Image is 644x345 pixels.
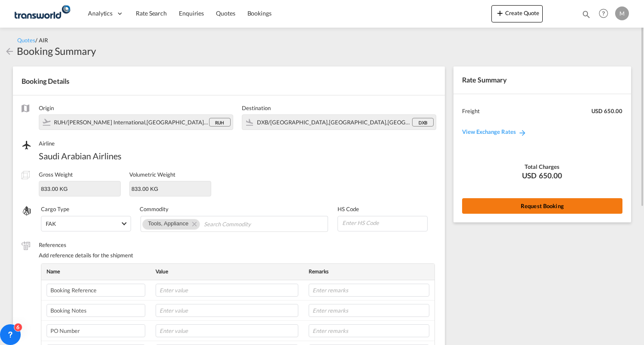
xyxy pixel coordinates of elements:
div: Tools, Appliance. Press delete to remove this chip. [148,219,190,228]
img: 1a84b2306ded11f09c1219774cd0a0fe.png [13,4,71,23]
span: Saudi Arabian Airlines [39,150,189,162]
span: Quotes [216,9,235,17]
md-icon: icon-airplane [22,140,30,149]
label: Destination [242,104,436,112]
input: Enter remarks [309,284,429,297]
span: Tools, Appliance [148,220,188,227]
div: USD 650.00 [591,107,622,115]
div: Freight [462,107,480,115]
input: Enter label [47,304,145,317]
span: Rate Search [136,9,167,17]
md-icon: icon-plus 400-fg [495,8,505,18]
iframe: Chat [6,300,37,332]
input: Enter remarks [309,304,429,317]
input: Enter value [156,324,298,337]
a: View Exchange Rates [453,120,535,144]
label: Commodity [140,205,328,213]
label: Volumetric Weight [129,171,175,178]
label: References [39,241,436,249]
div: Total Charges [462,163,622,171]
div: RUH [209,118,231,127]
div: USD [462,171,622,181]
md-select: Select Cargo type: FAK [41,216,131,231]
input: Search Commodity [204,217,283,231]
div: Add reference details for the shipment [39,251,436,259]
span: Quotes [17,37,35,44]
div: icon-arrow-left [4,44,17,58]
button: Remove Tools, Appliance [187,219,200,228]
div: Rate Summary [453,66,631,93]
th: Name [41,264,150,280]
button: Request Booking [462,198,622,214]
input: Enter label [47,284,145,297]
div: FAK [46,220,56,227]
input: Enter value [156,284,298,297]
span: RUH/King Khaled International,Riyadh,Middle East [54,119,263,126]
label: Origin [39,104,233,112]
input: Enter value [156,304,298,317]
th: Remarks [303,264,435,280]
div: DXB [412,118,434,127]
input: Enter remarks [309,324,429,337]
label: Gross Weight [39,171,73,178]
span: Bookings [247,9,272,17]
span: Enquiries [179,9,204,17]
label: Airline [39,139,189,147]
span: Booking Details [22,77,69,85]
span: 650.00 [539,171,562,181]
md-icon: icon-arrow-left [4,46,15,57]
label: HS Code [338,205,428,213]
span: Analytics [88,9,113,18]
span: / AIR [35,37,48,44]
input: Enter HS Code [341,216,427,229]
md-chips-wrap: Chips container. Use arrow keys to select chips. [141,216,328,231]
md-icon: icon-arrow-right [518,128,527,137]
div: Booking Summary [17,44,96,58]
span: DXB/Dubai International,Dubai,Middle East [257,119,445,126]
button: icon-plus 400-fgCreate Quote [491,5,543,22]
input: Enter label [47,324,145,337]
label: Cargo Type [41,205,131,213]
th: Value [150,264,303,280]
